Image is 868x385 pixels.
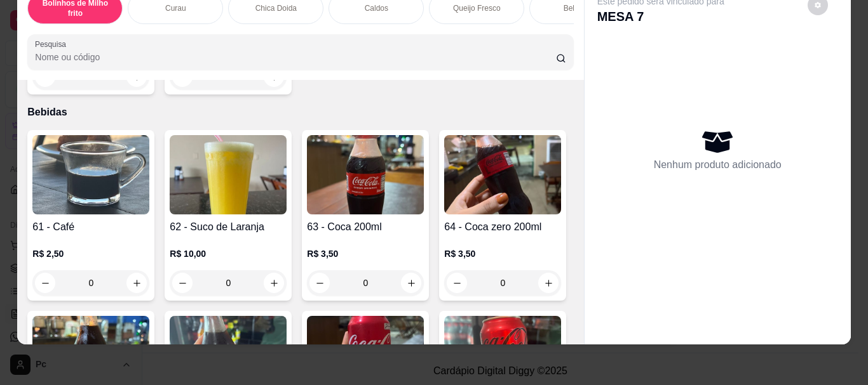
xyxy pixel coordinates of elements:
button: increase-product-quantity [401,273,421,293]
img: product-image [170,135,287,214]
p: Bebidas [564,3,591,13]
p: Curau [165,3,186,13]
button: increase-product-quantity [538,273,559,293]
img: product-image [444,135,561,214]
img: product-image [32,135,149,214]
p: Nenhum produto adicionado [654,157,782,173]
p: MESA 7 [597,8,724,25]
input: Pesquisa [35,51,556,63]
p: Queijo Fresco [453,3,501,13]
button: decrease-product-quantity [309,273,330,293]
button: increase-product-quantity [264,273,284,293]
h4: 63 - Coca 200ml [307,219,424,235]
img: product-image [307,135,424,214]
button: decrease-product-quantity [172,273,193,293]
label: Pesquisa [35,39,71,49]
p: R$ 3,50 [307,247,424,260]
button: decrease-product-quantity [35,273,55,293]
h4: 62 - Suco de Laranja [170,219,287,235]
button: decrease-product-quantity [447,273,467,293]
p: R$ 10,00 [170,247,287,260]
p: R$ 3,50 [444,247,561,260]
button: increase-product-quantity [126,273,147,293]
h4: 61 - Café [32,219,149,235]
p: R$ 2,50 [32,247,149,260]
p: Caldos [365,3,388,13]
p: Chica Doida [255,3,297,13]
h4: 64 - Coca zero 200ml [444,219,561,235]
p: Bebidas [27,105,573,120]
